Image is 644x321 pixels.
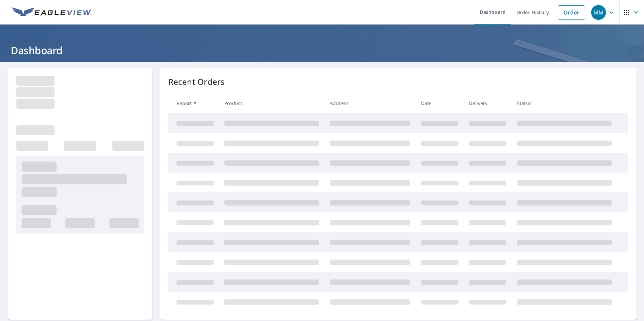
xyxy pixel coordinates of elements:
th: Address [324,93,416,113]
div: MM [591,5,606,20]
th: Report # [168,93,219,113]
th: Status [512,93,617,113]
th: Product [219,93,324,113]
th: Delivery [463,93,512,113]
h1: Dashboard [8,43,636,57]
a: Order [558,5,585,20]
img: EV Logo [12,7,92,17]
th: Date [416,93,464,113]
p: Recent Orders [168,76,225,88]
